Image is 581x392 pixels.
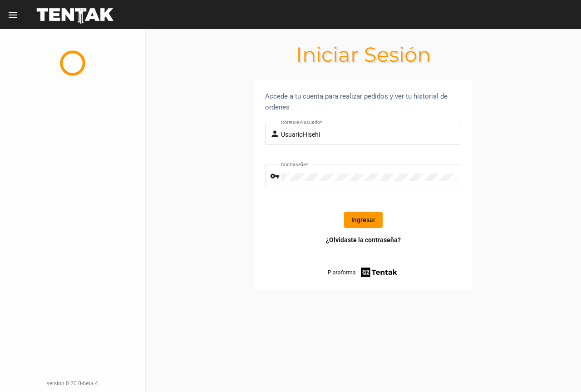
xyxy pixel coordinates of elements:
[7,10,18,20] mat-icon: menu
[359,266,399,278] img: tentak-firm.png
[145,47,581,62] h1: Iniciar Sesión
[328,268,356,277] span: Plataforma
[270,171,281,182] mat-icon: vpn_key
[265,91,461,113] div: Accede a tu cuenta para realizar pedidos y ver tu historial de ordenes
[270,129,281,139] mat-icon: person
[7,379,138,388] div: version 0.20.0-beta.4
[326,235,401,244] a: ¿Olvidaste la contraseña?
[328,266,399,278] a: Plataforma
[344,212,383,228] button: Ingresar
